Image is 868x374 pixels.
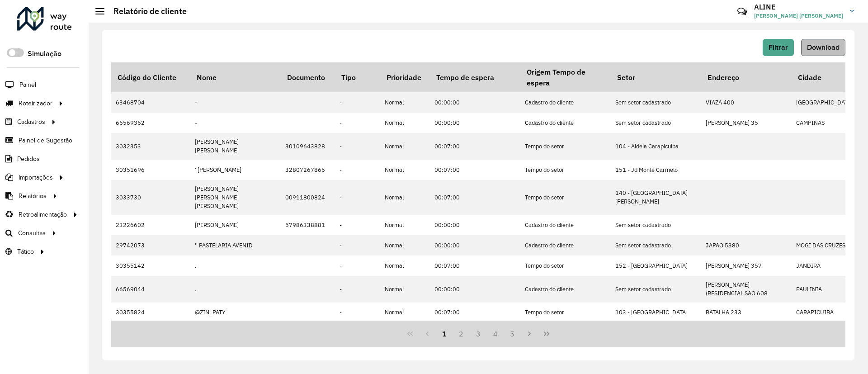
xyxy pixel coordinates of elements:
button: 3 [470,325,487,342]
td: [PERSON_NAME] [PERSON_NAME] [190,133,281,159]
span: Pedidos [17,154,40,164]
td: 00:07:00 [430,160,520,180]
td: Cadastro do cliente [520,215,611,235]
td: Tempo do setor [520,303,611,323]
td: 3033730 [111,180,190,215]
td: - [335,215,380,235]
td: - [190,113,281,133]
span: Consultas [18,228,46,238]
th: Tempo de espera [430,62,520,92]
td: Sem setor cadastrado [611,113,701,133]
td: Normal [380,276,430,302]
td: 00:07:00 [430,133,520,159]
td: - [335,92,380,113]
td: 00:00:00 [430,113,520,133]
td: @ZIN_PATY [190,303,281,323]
td: 30351696 [111,160,190,180]
td: Normal [380,133,430,159]
th: Endereço [701,62,792,92]
button: Next Page [521,325,538,342]
td: 00:07:00 [430,303,520,323]
td: Normal [380,113,430,133]
th: Setor [611,62,701,92]
td: 00911800824 [281,180,335,215]
td: Normal [380,215,430,235]
td: [PERSON_NAME] [PERSON_NAME] [PERSON_NAME] [190,180,281,215]
td: '' PASTELARIA AVENID [190,235,281,256]
td: . [190,276,281,302]
td: - [335,133,380,159]
td: 23226602 [111,215,190,235]
button: Last Page [538,325,555,342]
button: Download [801,39,845,56]
td: 66569362 [111,113,190,133]
td: - [335,276,380,302]
th: Tipo [335,62,380,92]
span: Download [807,43,840,51]
td: Normal [380,256,430,276]
td: - [335,160,380,180]
td: Cadastro do cliente [520,235,611,256]
td: 32807267866 [281,160,335,180]
td: Normal [380,160,430,180]
td: . [190,256,281,276]
td: BATALHA 233 [701,303,792,323]
span: Tático [17,247,34,256]
h2: Relatório de cliente [104,6,187,16]
span: Relatórios [19,191,47,201]
td: Sem setor cadastrado [611,92,701,113]
a: Contato Rápido [732,2,752,21]
td: 57986338881 [281,215,335,235]
span: Filtrar [769,43,788,51]
td: [PERSON_NAME] (RESIDENCIAL SAO 608 [701,276,792,302]
td: Tempo do setor [520,256,611,276]
td: - [335,235,380,256]
label: Simulação [28,48,61,59]
td: JAPAO 5380 [701,235,792,256]
button: 5 [504,325,521,342]
td: Cadastro do cliente [520,276,611,302]
td: Normal [380,92,430,113]
td: 151 - Jd Monte Carmelo [611,160,701,180]
td: 30355142 [111,256,190,276]
td: ' [PERSON_NAME]' [190,160,281,180]
td: 00:00:00 [430,92,520,113]
td: Cadastro do cliente [520,113,611,133]
td: 3032353 [111,133,190,159]
td: VIAZA 400 [701,92,792,113]
td: Normal [380,303,430,323]
td: Tempo do setor [520,180,611,215]
td: 63468704 [111,92,190,113]
td: Sem setor cadastrado [611,276,701,302]
td: - [190,92,281,113]
span: Importações [19,173,53,182]
span: [PERSON_NAME] [PERSON_NAME] [754,12,843,20]
td: - [335,180,380,215]
span: Retroalimentação [19,210,67,219]
span: Cadastros [17,117,45,127]
td: [PERSON_NAME] [190,215,281,235]
td: 30109643828 [281,133,335,159]
td: Normal [380,235,430,256]
th: Origem Tempo de espera [520,62,611,92]
td: 00:00:00 [430,276,520,302]
button: 2 [453,325,470,342]
td: 29742073 [111,235,190,256]
td: 00:00:00 [430,235,520,256]
th: Código do Cliente [111,62,190,92]
td: - [335,113,380,133]
td: Normal [380,180,430,215]
button: 1 [436,325,453,342]
button: Filtrar [763,39,794,56]
td: Tempo do setor [520,133,611,159]
td: Sem setor cadastrado [611,235,701,256]
td: 00:07:00 [430,180,520,215]
td: Sem setor cadastrado [611,215,701,235]
td: 140 - [GEOGRAPHIC_DATA][PERSON_NAME] [611,180,701,215]
h3: ALINE [754,3,843,11]
td: 30355824 [111,303,190,323]
td: - [335,256,380,276]
td: - [335,303,380,323]
td: [PERSON_NAME] 35 [701,113,792,133]
td: 152 - [GEOGRAPHIC_DATA] [611,256,701,276]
